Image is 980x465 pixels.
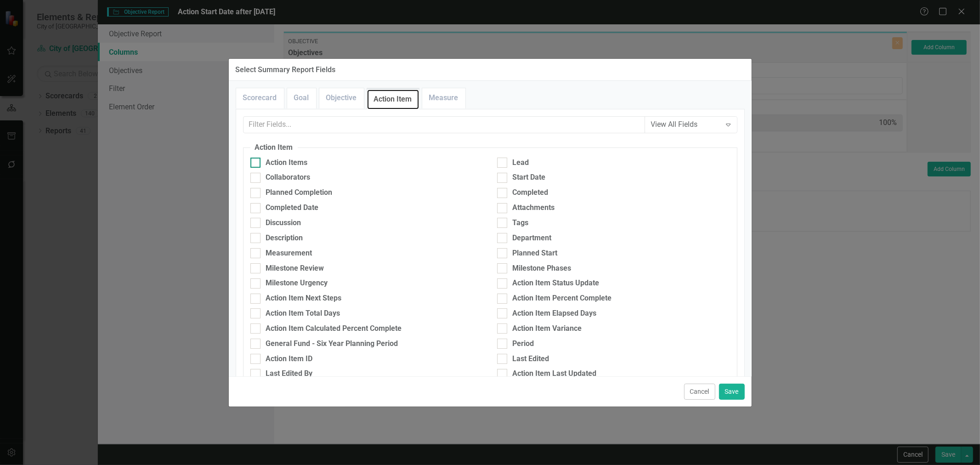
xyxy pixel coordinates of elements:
div: Completed [513,187,549,198]
div: Measurement [266,248,312,259]
input: Filter Fields... [243,116,645,133]
div: Action Item Variance [513,323,582,334]
div: Action Item Calculated Percent Complete [266,323,402,334]
a: Action Item [367,90,419,109]
div: Discussion [266,218,301,228]
div: Last Edited [513,354,549,364]
div: Action Item ID [266,354,313,364]
div: Lead [513,158,529,168]
div: Action Item Status Update [513,278,600,289]
div: Milestone Phases [513,263,572,274]
div: Planned Start [513,248,558,259]
a: Goal [287,88,316,108]
div: Period [513,339,534,349]
div: Action Item Elapsed Days [513,308,597,319]
div: Action Item Percent Complete [513,293,612,304]
div: Select Summary Report Fields [236,66,336,74]
div: Description [266,233,303,244]
div: General Fund - Six Year Planning Period [266,339,398,349]
div: Milestone Review [266,263,324,274]
div: View All Fields [651,119,721,130]
div: Tags [513,218,529,228]
div: Start Date [513,172,546,183]
a: Scorecard [236,88,284,108]
a: Objective [319,88,364,108]
div: Action Item Total Days [266,308,340,319]
div: Collaborators [266,172,311,183]
div: Last Edited By [266,369,313,379]
a: Measure [422,88,465,108]
div: Action Items [266,158,308,168]
div: Attachments [513,203,555,213]
div: Action Item Last Updated [513,369,597,379]
button: Cancel [684,384,715,400]
div: Action Item Next Steps [266,293,342,304]
legend: Action Item [250,142,298,153]
div: Completed Date [266,203,319,213]
div: Milestone Urgency [266,278,328,289]
div: Department [513,233,552,244]
button: Save [719,384,745,400]
div: Planned Completion [266,187,333,198]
